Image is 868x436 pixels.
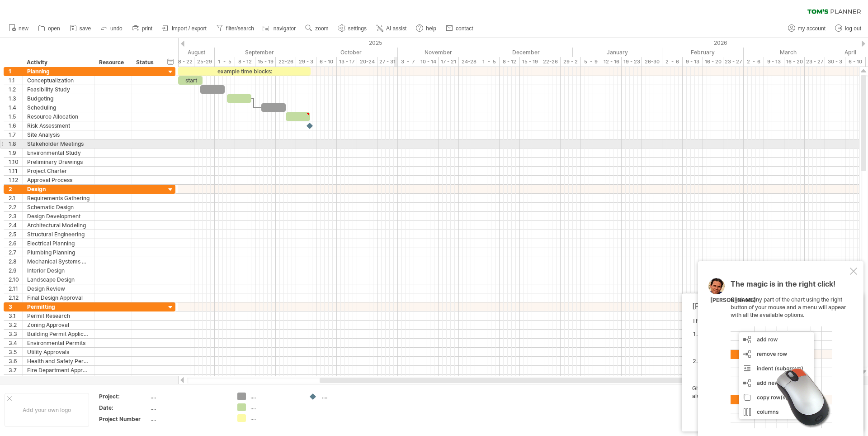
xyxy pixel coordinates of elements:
div: 19 - 23 [622,57,642,67]
div: 3.3 [9,330,22,338]
div: 1.6 [9,121,22,130]
div: 2.4 [9,221,22,230]
a: undo [98,23,125,34]
div: 1.11 [9,167,22,175]
div: 1.10 [9,158,22,166]
a: help [414,23,439,34]
span: settings [348,25,367,32]
span: navigator [274,25,296,32]
span: contact [456,25,473,32]
div: Status [136,58,156,67]
div: [PERSON_NAME]'s AI-assistant [692,302,848,311]
div: 15 - 19 [255,57,276,67]
div: Schematic Design [27,203,90,211]
div: Environmental Permits [27,339,90,347]
div: 23 - 27 [723,57,744,67]
div: Health and Safety Permits [27,357,90,365]
div: Activity [27,58,90,67]
div: 16 - 20 [784,57,805,67]
div: 1 - 5 [215,57,235,67]
div: 2.11 [9,284,22,293]
div: Project Charter [27,167,90,175]
div: Electrical Planning [27,239,90,248]
div: 3.1 [9,311,22,320]
div: March 2026 [744,48,833,57]
div: 2.6 [9,239,22,248]
div: Approval Process [27,176,90,184]
div: 3.4 [9,339,22,347]
div: .... [151,404,226,412]
div: February 2026 [662,48,744,57]
div: Mechanical Systems Design [27,257,90,266]
a: save [67,23,94,34]
a: print [130,23,155,34]
span: filter/search [226,25,254,32]
div: 26-30 [642,57,662,67]
span: import / export [172,25,207,32]
div: 8 - 12 [235,57,255,67]
div: Architectural Modeling [27,221,90,230]
div: Click on any part of the chart using the right button of your mouse and a menu will appear with a... [731,280,848,429]
div: 1.7 [9,130,22,139]
div: Planning [27,67,90,76]
div: Preliminary Drawings [27,158,90,166]
div: 2.2 [9,203,22,211]
div: 27 - 31 [377,57,398,67]
span: open [48,25,60,32]
div: 20-24 [357,57,377,67]
div: Stakeholder Meetings [27,139,90,148]
div: Fire Department Approval [27,366,90,374]
div: 2.9 [9,266,22,275]
div: 2 - 6 [744,57,764,67]
div: Building Permit Application [27,330,90,338]
div: 22-26 [276,57,296,67]
a: navigator [261,23,298,34]
div: 16 - 20 [703,57,723,67]
div: 1 - 5 [479,57,500,67]
div: 9 - 13 [683,57,703,67]
div: Resource Allocation [27,112,90,121]
div: 10 - 14 [418,57,439,67]
div: 3 [9,302,22,311]
div: 2.10 [9,275,22,284]
div: 22-26 [540,57,561,67]
div: November 2025 [398,48,479,57]
a: filter/search [214,23,257,34]
div: 3.2 [9,321,22,329]
div: Budgeting [27,94,90,103]
div: 2.5 [9,230,22,239]
div: 18 - 22 [174,57,194,67]
a: AI assist [374,23,409,34]
div: 8 - 12 [500,57,520,67]
div: 3 - 7 [398,57,418,67]
div: start [178,76,203,85]
span: new [19,25,28,32]
div: 5 - 9 [581,57,601,67]
div: 2.1 [9,194,22,202]
span: The magic is in the right click! [731,279,835,293]
div: October 2025 [304,48,398,57]
div: .... [151,393,226,400]
span: save [80,25,91,32]
div: Utility Approvals [27,348,90,356]
div: Requirements Gathering [27,194,90,202]
div: 25-29 [194,57,215,67]
div: 13 - 17 [337,57,357,67]
a: import / export [160,23,209,34]
div: .... [151,415,226,423]
div: Permitting [27,302,90,311]
a: new [6,23,31,34]
div: Plumbing Planning [27,248,90,257]
div: September 2025 [215,48,304,57]
div: December 2025 [479,48,573,57]
div: 2.7 [9,248,22,257]
div: Risk Assessment [27,121,90,130]
div: 1.12 [9,176,22,184]
div: .... [250,403,300,411]
div: 1 [9,67,22,76]
span: undo [110,25,123,32]
div: Resource [99,58,127,67]
div: Project: [99,393,149,400]
a: settings [336,23,369,34]
div: Historical Preservation Approval [27,375,90,383]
